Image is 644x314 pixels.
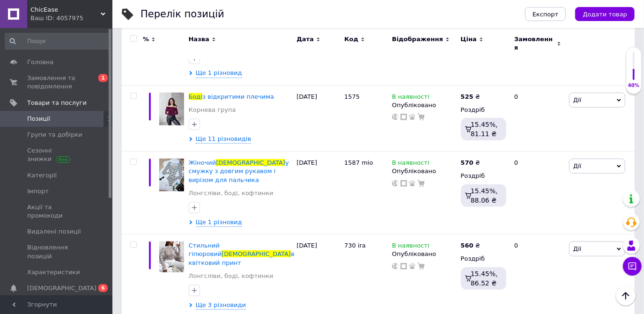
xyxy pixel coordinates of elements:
[159,241,184,272] img: Стильный гипюровый боди в цветочный принт
[344,35,358,44] span: Код
[583,11,627,18] span: Додати товар
[98,284,108,292] span: 6
[159,159,184,191] img: Женский боди в полоску с длинным рукавом и вырезом для пальчика
[189,242,222,257] span: Стильний гіпюровий
[514,35,555,52] span: Замовлення
[27,58,53,66] span: Головна
[461,106,506,114] div: Роздріб
[392,167,456,175] div: Опубліковано
[626,82,641,89] div: 40%
[294,85,342,152] div: [DATE]
[573,96,581,103] span: Дії
[143,35,149,44] span: %
[461,172,506,180] div: Роздріб
[461,159,474,166] b: 570
[30,14,112,22] div: Ваш ID: 4057975
[189,93,274,100] a: Бодіз відкритими плечима
[196,69,242,78] span: Ще 1 різновид
[575,7,635,21] button: Додати товар
[189,35,209,44] span: Назва
[141,9,224,19] div: Перелік позицій
[189,159,289,183] a: Жіночий[DEMOGRAPHIC_DATA]у смужку з довгим рукавом і вирізом для пальчика
[461,255,506,263] div: Роздріб
[392,242,429,252] span: В наявності
[509,85,567,152] div: 0
[573,162,581,169] span: Дії
[27,115,50,123] span: Позиції
[461,242,474,249] b: 560
[344,159,373,166] span: 1587 mio
[27,131,82,139] span: Групи та добірки
[471,121,498,138] span: 15.45%, 81.11 ₴
[296,35,314,44] span: Дата
[27,268,80,277] span: Характеристики
[533,11,559,18] span: Експорт
[216,159,285,166] span: [DEMOGRAPHIC_DATA]
[471,270,498,287] span: 15.45%, 86.52 ₴
[189,159,216,166] span: Жіночий
[461,241,480,250] div: ₴
[27,203,87,220] span: Акції та промокоди
[344,93,360,100] span: 1575
[392,35,443,44] span: Відображення
[196,135,252,144] span: Ще 11 різновидів
[27,171,57,180] span: Категорії
[461,93,474,100] b: 525
[159,93,184,125] img: Боди с открытыми плечами
[30,6,101,14] span: ChicEase
[98,74,108,82] span: 1
[189,159,289,183] span: у смужку з довгим рукавом і вирізом для пальчика
[202,93,274,100] span: з відкритими плечима
[27,227,81,236] span: Видалені позиції
[392,159,429,169] span: В наявності
[461,35,477,44] span: Ціна
[27,146,87,163] span: Сезонні знижки
[196,301,246,310] span: Ще 3 різновиди
[471,187,498,204] span: 15.45%, 88.06 ₴
[27,187,49,196] span: Імпорт
[189,272,274,280] a: Лонгсліви, боді, кофтинки
[294,152,342,234] div: [DATE]
[5,33,111,50] input: Пошук
[196,218,242,227] span: Ще 1 різновид
[392,250,456,258] div: Опубліковано
[222,250,291,257] span: [DEMOGRAPHIC_DATA]
[189,242,295,266] a: Стильний гіпюровий[DEMOGRAPHIC_DATA]в квітковий принт
[392,93,429,103] span: В наявності
[27,99,87,107] span: Товари та послуги
[27,284,96,292] span: [DEMOGRAPHIC_DATA]
[573,245,581,252] span: Дії
[27,74,87,91] span: Замовлення та повідомлення
[344,242,366,249] span: 730 ira
[189,93,202,100] span: Боді
[461,93,480,101] div: ₴
[189,106,236,114] a: Корнева група
[623,257,642,276] button: Чат з покупцем
[509,152,567,234] div: 0
[461,159,480,167] div: ₴
[189,189,274,197] a: Лонгсліви, боді, кофтинки
[616,286,636,306] button: Наверх
[392,101,456,110] div: Опубліковано
[189,250,295,266] span: в квітковий принт
[525,7,566,21] button: Експорт
[27,243,87,260] span: Відновлення позицій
